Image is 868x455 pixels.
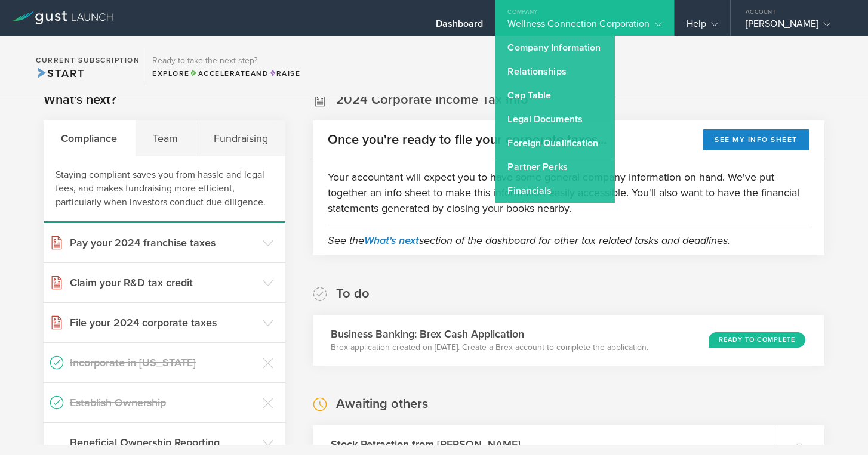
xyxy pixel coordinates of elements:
[44,91,116,109] h2: What's next?
[436,18,484,36] div: Dashboard
[190,69,251,78] span: Accelerate
[146,48,306,85] div: Ready to take the next step?ExploreAccelerateandRaise
[313,315,824,366] div: Business Banking: Brex Cash ApplicationBrex application created on [DATE]. Create a Brex account ...
[70,435,257,450] h3: Beneficial Ownership Reporting
[331,326,648,342] h3: Business Banking: Brex Cash Application
[331,342,648,354] p: Brex application created on [DATE]. Create a Brex account to complete the application.
[328,131,607,148] h2: Once you're ready to file your corporate taxes...
[70,395,257,410] h3: Establish Ownership
[336,91,528,109] h2: 2024 Corporate Income Tax Info
[70,235,257,250] h3: Pay your 2024 franchise taxes
[44,120,136,156] div: Compliance
[709,332,805,348] div: Ready to Complete
[703,129,809,150] button: See my info sheet
[687,18,718,36] div: Help
[331,437,521,452] h3: Stock Retraction from [PERSON_NAME]
[36,67,84,80] span: Start
[336,395,428,413] h2: Awaiting others
[336,285,370,302] h2: To do
[507,18,661,36] div: Wellness Connection Corporation
[70,275,257,290] h3: Claim your R&D tax credit
[808,398,868,455] iframe: Chat Widget
[136,120,196,156] div: Team
[70,355,257,370] h3: Incorporate in [US_STATE]
[70,315,257,330] h3: File your 2024 corporate taxes
[152,57,300,65] h3: Ready to take the next step?
[328,234,730,247] em: See the section of the dashboard for other tax related tasks and deadlines.
[196,120,286,156] div: Fundraising
[364,234,419,247] a: What's next
[152,68,300,79] div: Explore
[269,69,300,78] span: Raise
[44,156,285,223] div: Staying compliant saves you from hassle and legal fees, and makes fundraising more efficient, par...
[328,169,809,216] p: Your accountant will expect you to have some general company information on hand. We've put toget...
[190,69,269,78] span: and
[746,18,847,36] div: [PERSON_NAME]
[36,57,140,64] h2: Current Subscription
